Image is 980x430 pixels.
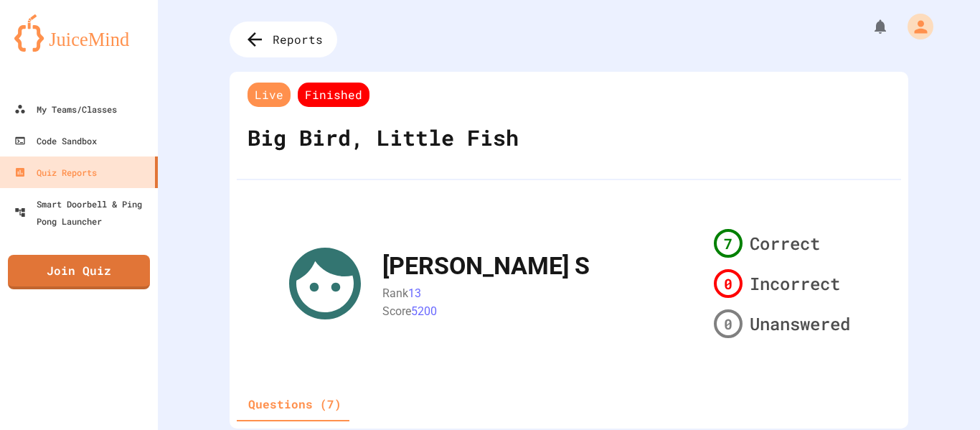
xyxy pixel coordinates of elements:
[14,14,143,52] img: logo-orange.svg
[14,101,117,118] div: My Teams/Classes
[244,111,522,164] div: Big Bird, Little Fish
[408,286,421,300] span: 13
[714,269,743,298] div: 0
[750,271,840,296] span: Incorrect
[237,387,353,421] div: basic tabs example
[845,14,892,39] div: My Notifications
[14,132,97,149] div: Code Sandbox
[14,164,97,181] div: Quiz Reports
[892,10,937,43] div: My Account
[411,304,437,317] span: 5200
[248,83,291,107] span: Live
[750,230,820,256] span: Correct
[382,248,590,284] div: [PERSON_NAME] S
[382,304,411,317] span: Score
[14,195,152,230] div: Smart Doorbell & Ping Pong Launcher
[750,311,850,337] span: Unanswered
[237,387,353,421] button: Questions (7)
[273,31,323,48] span: Reports
[714,229,743,258] div: 7
[298,83,369,107] span: Finished
[382,286,408,300] span: Rank
[714,309,743,338] div: 0
[8,255,150,289] a: Join Quiz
